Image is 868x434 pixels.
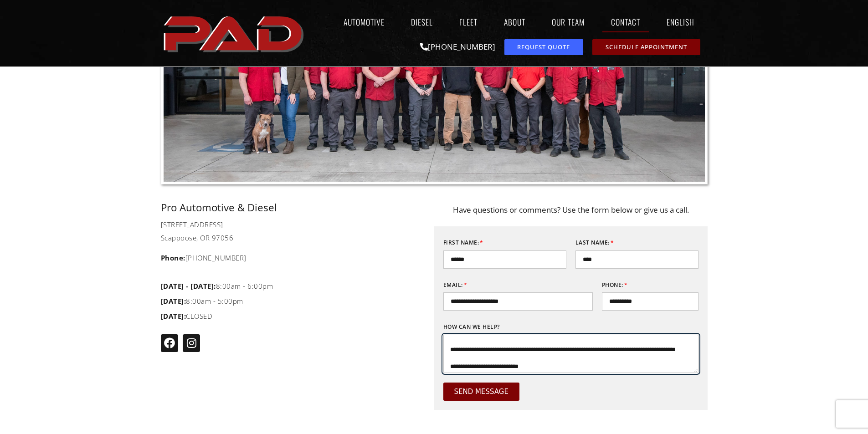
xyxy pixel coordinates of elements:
a: Our Team [543,11,593,32]
span: Schedule Appointment [606,44,687,50]
span: Request Quote [517,44,570,50]
span: [PHONE_NUMBER] [161,252,247,263]
span: CLOSED [161,309,213,323]
a: pro automotive and diesel instagram page [183,334,200,352]
a: [PHONE_NUMBER] [420,41,495,52]
img: The image shows the word "PAD" in bold, red, uppercase letters with a slight shadow effect. [161,9,308,58]
label: Phone: [602,278,628,292]
button: Send Message [443,383,519,401]
a: Fleet [451,11,486,32]
a: pro automotive and diesel facebook page [161,334,178,352]
p: Have questions or comments? Use the form below or give us a call. [434,203,708,217]
label: Last Name: [575,235,614,250]
form: Contact [443,235,699,410]
span: 8:00am - 6:00pm [161,279,273,293]
b: [DATE]: [161,311,186,321]
nav: Menu [308,11,708,32]
label: Email: [443,278,467,292]
span: [STREET_ADDRESS] [161,219,223,230]
label: How can we help? [443,320,500,334]
span: Scappoose, OR 97056 [161,232,234,243]
a: request a service or repair quote [504,39,583,55]
a: About [495,11,534,32]
a: Phone:[PHONE_NUMBER] [161,252,411,263]
p: Pro Automotive & Diesel [161,203,411,213]
b: [DATE]: [161,296,186,306]
span: 8:00am - 5:00pm [161,294,243,308]
strong: Phone: [161,253,185,262]
a: Automotive [335,11,393,32]
label: First Name: [443,235,483,250]
b: [DATE] - [DATE]: [161,281,216,291]
a: pro automotive and diesel home page [161,9,308,58]
span: Send Message [454,388,508,395]
a: Diesel [402,11,442,32]
a: Contact [602,11,649,32]
a: schedule repair or service appointment [592,39,700,55]
a: English [658,11,708,32]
